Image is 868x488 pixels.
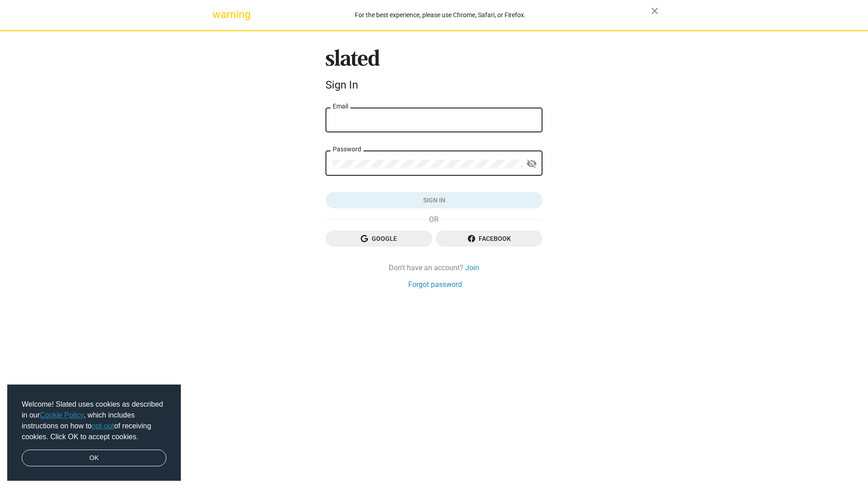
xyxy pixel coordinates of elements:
div: cookieconsent [7,385,181,481]
a: Join [465,263,479,272]
div: For the best experience, please use Chrome, Safari, or Firefox. [230,9,651,21]
mat-icon: visibility_off [526,157,537,171]
a: dismiss cookie message [22,450,166,467]
span: Welcome! Slated uses cookies as described in our , which includes instructions on how to of recei... [22,399,166,442]
a: Forgot password [408,280,462,289]
mat-icon: close [649,5,660,16]
div: Don't have an account? [325,263,542,272]
mat-icon: warning [212,9,223,20]
button: Google [325,230,432,247]
button: Show password [523,155,541,173]
a: opt-out [92,422,114,430]
button: Facebook [436,230,542,247]
a: Cookie Policy [40,411,84,419]
span: Google [333,230,425,247]
div: Sign In [325,79,542,91]
sl-branding: Sign In [325,49,542,95]
span: Facebook [443,230,535,247]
